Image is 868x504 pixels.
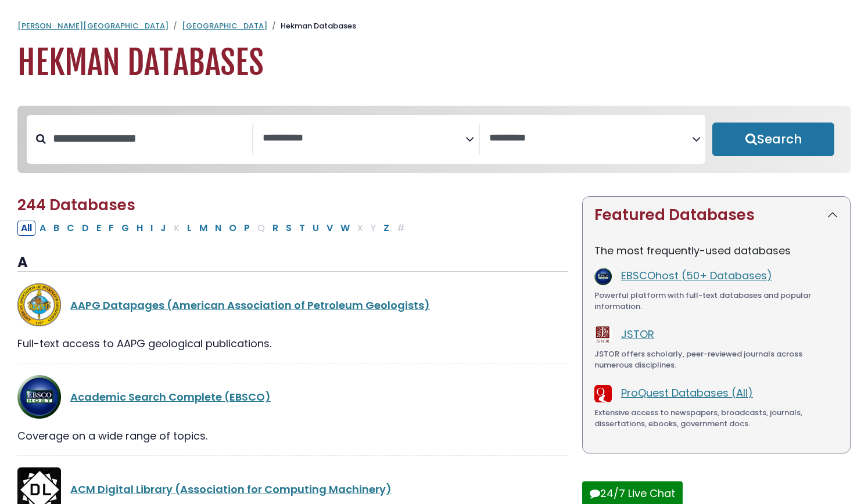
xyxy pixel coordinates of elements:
button: Filter Results S [282,221,295,236]
button: Filter Results U [309,221,322,236]
div: Alpha-list to filter by first letter of database name [17,220,410,235]
h1: Hekman Databases [17,44,851,82]
textarea: Search [489,132,692,145]
button: Filter Results O [225,221,240,236]
div: Extensive access to newspapers, broadcasts, journals, dissertations, ebooks, government docs. [594,407,838,430]
button: Filter Results I [147,221,156,236]
button: Filter Results H [133,221,146,236]
button: Filter Results F [105,221,117,236]
div: Full-text access to AAPG geological publications. [17,336,568,351]
button: Submit for Search Results [712,123,834,156]
a: ACM Digital Library (Association for Computing Machinery) [70,482,392,496]
button: Filter Results A [36,221,49,236]
a: JSTOR [621,327,654,341]
button: Filter Results Z [380,221,393,236]
button: All [17,221,35,236]
a: EBSCOhost (50+ Databases) [621,268,772,283]
nav: breadcrumb [17,20,851,32]
button: Filter Results G [118,221,132,236]
a: AAPG Datapages (American Association of Petroleum Geologists) [70,298,430,312]
textarea: Search [263,132,465,145]
button: Filter Results L [184,221,195,236]
div: Powerful platform with full-text databases and popular information. [594,290,838,312]
button: Filter Results D [78,221,92,236]
span: 244 Databases [17,195,135,215]
button: Filter Results M [196,221,211,236]
li: Hekman Databases [267,20,356,32]
div: JSTOR offers scholarly, peer-reviewed journals across numerous disciplines. [594,348,838,371]
button: Filter Results E [93,221,105,236]
button: Filter Results N [211,221,225,236]
button: Filter Results C [63,221,78,236]
button: Filter Results V [323,221,336,236]
input: Search database by title or keyword [46,129,252,148]
a: Academic Search Complete (EBSCO) [70,390,271,404]
nav: Search filters [17,106,851,173]
button: Filter Results R [269,221,282,236]
button: Filter Results B [50,221,63,236]
a: ProQuest Databases (All) [621,386,753,400]
div: Coverage on a wide range of topics. [17,428,568,444]
button: Featured Databases [583,197,850,233]
h3: A [17,254,568,272]
a: [GEOGRAPHIC_DATA] [182,20,267,31]
button: Filter Results T [296,221,309,236]
a: [PERSON_NAME][GEOGRAPHIC_DATA] [17,20,168,31]
button: Filter Results P [241,221,253,236]
button: Filter Results W [337,221,353,236]
p: The most frequently-used databases [594,243,838,258]
button: Filter Results J [157,221,170,236]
